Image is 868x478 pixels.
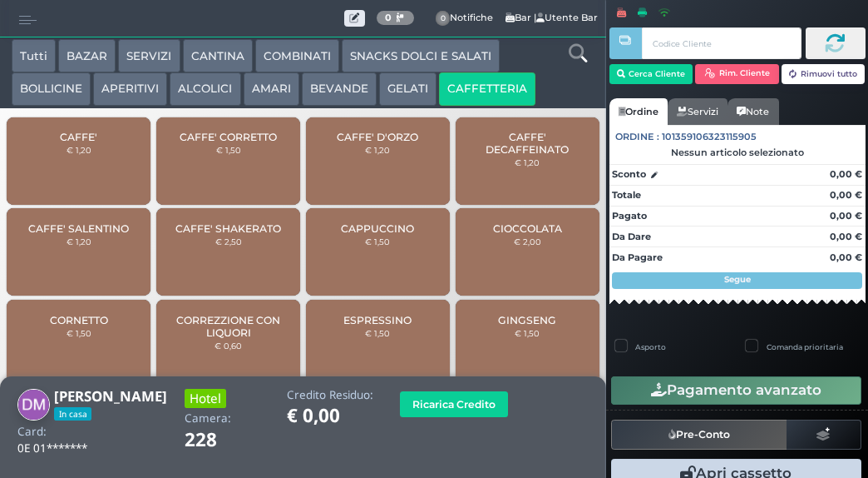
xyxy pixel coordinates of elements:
small: € 1,20 [67,237,91,246]
span: CORNETTO [50,314,108,326]
span: CAFFE' [60,131,97,143]
span: 101359106323115905 [662,130,757,144]
b: 0 [385,12,392,23]
div: Nessun articolo selezionato [609,147,866,158]
button: Ricarica Credito [400,391,508,417]
button: ALCOLICI [170,72,240,106]
a: Ordine [609,98,668,125]
strong: 0,00 € [830,189,862,201]
span: Ordine : [615,130,659,144]
span: CAFFE' CORRETTO [180,131,277,143]
h3: Hotel [185,389,226,408]
span: Bar | Utente Bar [344,6,598,30]
span: CAPPUCCINO [341,222,414,235]
strong: Da Pagare [612,251,663,263]
button: AMARI [244,72,299,106]
button: SERVIZI [118,39,180,72]
small: € 1,20 [67,145,91,155]
button: APERITIVI [93,72,167,106]
h4: Card: [17,426,47,438]
span: Notifiche [427,7,503,31]
button: COMBINATI [255,39,339,72]
span: CAFFE' SALENTINO [28,222,129,235]
strong: Pagato [612,210,647,222]
span: CORREZZIONE CON LIQUORI [170,314,286,339]
button: BOLLICINE [12,72,91,106]
small: € 1,50 [216,145,241,155]
button: Rimuovi tutto [782,64,866,84]
strong: 0,00 € [830,168,862,180]
h1: 228 [185,430,264,451]
button: CAFFETTERIA [439,72,535,106]
a: Note [727,98,778,125]
span: CAFFE' DECAFFEINATO [470,131,585,156]
span: 0 [436,11,451,26]
strong: 0,00 € [830,231,862,242]
button: BAZAR [58,39,116,72]
small: € 2,50 [215,237,242,246]
small: € 1,50 [515,328,540,338]
label: Comanda prioritaria [767,341,843,352]
h4: Camera: [185,412,231,425]
strong: Sconto [612,167,646,182]
small: € 1,20 [365,145,390,155]
button: SNACKS DOLCI E SALATI [342,39,500,72]
button: GELATI [379,72,436,106]
h4: Credito Residuo: [287,389,373,401]
strong: 0,00 € [830,210,862,222]
small: € 1,50 [365,328,390,338]
strong: Da Dare [612,231,651,242]
button: BEVANDE [302,72,377,106]
small: € 2,00 [514,237,541,246]
strong: Totale [612,189,641,201]
span: ESPRESSINO [343,314,412,326]
strong: Segue [724,274,751,285]
img: DAVID MONTESANO [17,389,50,421]
button: Tutti [12,39,56,72]
button: Pagamento avanzato [611,376,861,405]
span: In casa [54,407,91,421]
b: [PERSON_NAME] [54,386,167,406]
a: Servizi [668,98,727,125]
input: Codice Cliente [642,27,801,59]
span: CAFFE' D'ORZO [337,131,418,143]
button: Cerca Cliente [609,64,693,84]
span: GINGSENG [498,314,556,326]
small: € 0,60 [215,341,242,351]
small: € 1,50 [67,328,91,338]
button: CANTINA [183,39,253,72]
label: Asporto [635,341,666,352]
span: CAFFE' SHAKERATO [175,222,281,235]
small: € 1,20 [515,157,540,167]
h1: € 0,00 [287,406,373,426]
button: Pre-Conto [611,420,787,450]
button: Rim. Cliente [695,64,779,84]
strong: 0,00 € [830,251,862,263]
small: € 1,50 [365,237,390,246]
span: CIOCCOLATA [493,222,562,235]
